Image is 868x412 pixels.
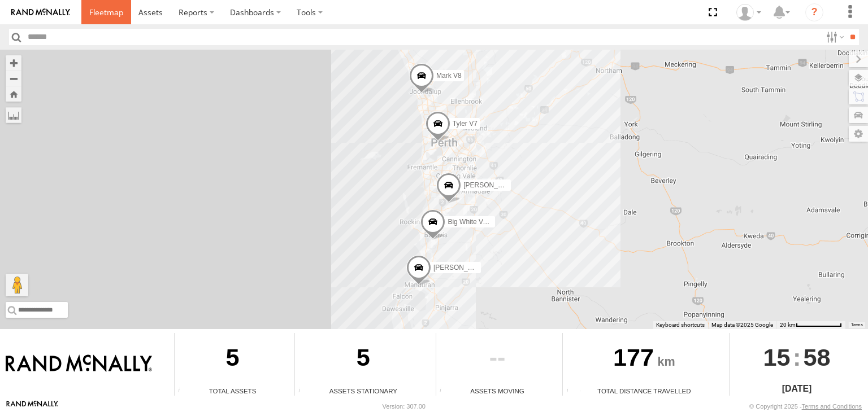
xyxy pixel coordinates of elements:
button: Map scale: 20 km per 78 pixels [776,321,845,329]
div: : [730,333,863,382]
div: Grainge Ryall [732,4,765,21]
div: Total number of assets current stationary. [295,387,312,396]
div: Total number of assets current in transit. [436,387,453,396]
i: ? [805,3,823,21]
div: 5 [295,333,431,386]
span: Big White Van ([PERSON_NAME]) [448,217,552,225]
div: [DATE] [730,382,863,396]
label: Search Filter Options [822,29,846,45]
span: Map data ©2025 Google [711,322,773,328]
span: 20 km [780,322,796,328]
span: [PERSON_NAME] V6 [433,264,500,271]
div: Assets Moving [436,386,559,396]
div: Version: 307.00 [383,403,426,410]
span: 58 [804,333,831,382]
button: Drag Pegman onto the map to open Street View [6,274,28,296]
button: Zoom Home [6,86,21,102]
button: Zoom out [6,71,21,86]
a: Terms and Conditions [802,403,862,410]
span: Tyler V7 [453,120,478,128]
div: Assets Stationary [295,386,431,396]
span: [PERSON_NAME] V9 [463,181,530,189]
img: Rand McNally [6,354,152,374]
div: Total Assets [175,386,290,396]
button: Zoom in [6,55,21,71]
div: Total distance travelled by all assets within specified date range and applied filters [563,387,580,396]
label: Map Settings [849,126,868,142]
div: Total number of Enabled Assets [175,387,192,396]
button: Keyboard shortcuts [656,321,705,329]
span: Mark V8 [436,71,462,79]
div: 5 [175,333,290,386]
div: © Copyright 2025 - [749,403,862,410]
a: Visit our Website [6,401,58,412]
div: 177 [563,333,725,386]
img: rand-logo.svg [11,8,70,16]
div: Total Distance Travelled [563,386,725,396]
span: 15 [763,333,791,382]
label: Measure [6,107,21,123]
a: Terms (opens in new tab) [851,322,863,327]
